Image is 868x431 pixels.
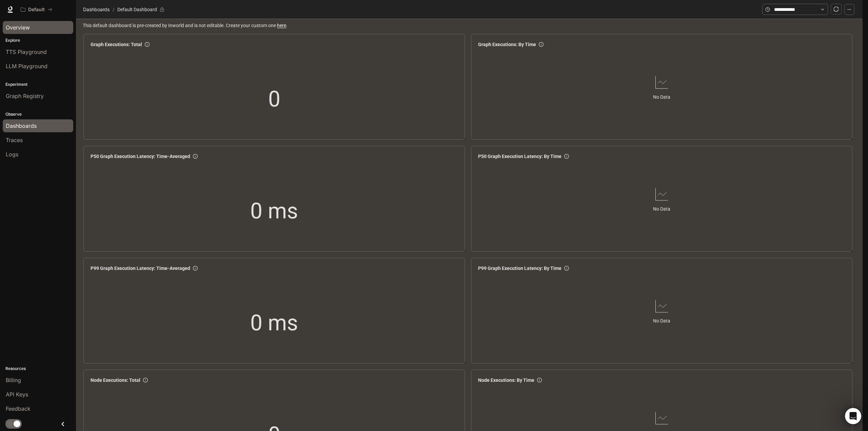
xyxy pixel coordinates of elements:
[478,265,561,272] span: P99 Graph Execution Latency: By Time
[268,82,280,117] span: 0
[81,5,111,14] button: Dashboards
[113,6,115,13] span: /
[653,93,670,101] article: No Data
[193,154,198,159] span: info-circle
[478,153,561,160] span: P50 Graph Execution Latency: By Time
[116,3,158,16] article: Default Dashboard
[83,22,857,29] span: This default dashboard is pre-created by Inworld and is not editable. Create your custom one .
[18,3,55,16] button: All workspaces
[537,378,542,383] span: info-circle
[250,306,298,340] span: 0 ms
[250,194,298,229] span: 0 ms
[478,41,536,48] span: Graph Executions: By Time
[28,7,45,13] p: Default
[564,266,569,271] span: info-circle
[539,42,544,47] span: info-circle
[845,408,861,424] iframe: Intercom live chat
[143,378,148,383] span: info-circle
[91,153,190,160] span: P50 Graph Execution Latency: Time-Averaged
[478,376,534,384] span: Node Executions: By Time
[653,205,670,213] article: No Data
[653,317,670,325] article: No Data
[564,154,569,159] span: info-circle
[277,23,286,28] a: here
[833,6,839,12] span: sync
[145,42,150,47] span: info-circle
[91,376,140,384] span: Node Executions: Total
[83,5,110,14] span: Dashboards
[193,266,198,271] span: info-circle
[91,265,190,272] span: P99 Graph Execution Latency: Time-Averaged
[91,41,142,48] span: Graph Executions: Total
